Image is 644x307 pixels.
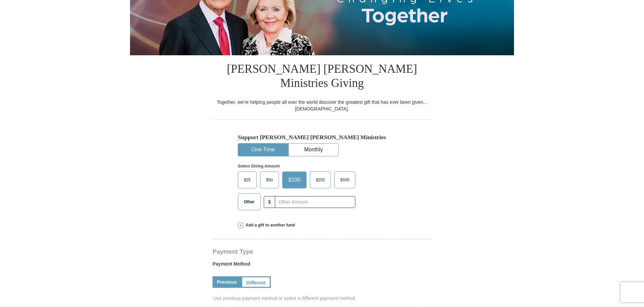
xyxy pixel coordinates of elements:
[289,144,339,156] button: Monthly
[240,197,258,207] span: Other
[213,249,431,254] h4: Payment Type
[213,295,432,302] span: Use previous payment method or select a different payment method.
[263,175,276,185] span: $50
[285,175,304,185] span: $100
[240,175,254,185] span: $25
[213,99,431,112] div: Together, we're helping people all over the world discover the greatest gift that has ever been g...
[275,196,355,208] input: Other Amount
[213,276,241,288] a: Previous
[238,134,406,141] h5: Support [PERSON_NAME] [PERSON_NAME] Ministries
[241,276,271,288] a: Different
[337,175,353,185] span: $500
[213,260,431,271] label: Payment Method
[213,55,431,99] h1: [PERSON_NAME] [PERSON_NAME] Ministries Giving
[243,222,295,228] span: Add a gift to another fund
[264,196,275,208] span: $
[313,175,328,185] span: $250
[238,164,280,168] strong: Select Giving Amount
[238,144,288,156] button: One-Time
